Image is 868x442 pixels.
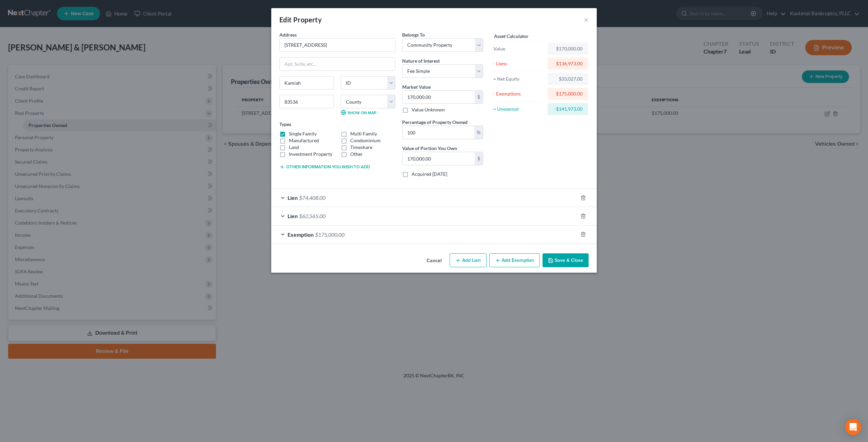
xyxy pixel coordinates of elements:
label: Multi Family [350,130,377,137]
span: Belongs To [402,32,425,38]
button: Cancel [421,254,447,268]
button: Other information you wish to add [279,164,370,170]
label: Condominium [350,137,381,144]
label: Land [289,144,299,151]
span: Lien [288,213,298,219]
button: Add Lien [450,253,487,268]
span: Lien [288,194,298,201]
label: Market Value [402,83,431,90]
div: $33,027.00 [553,76,583,82]
label: Acquired [DATE] [412,171,447,177]
label: Manufactured [289,137,319,144]
div: $ [475,91,483,104]
label: Single Family [289,130,317,137]
button: × [584,16,589,24]
label: Types [279,121,291,128]
span: Exemption [288,231,314,238]
label: Investment Property [289,151,332,157]
div: $175,000.00 [553,90,583,97]
span: $74,408.00 [299,194,325,201]
label: Timeshare [350,144,372,151]
label: Asset Calculator [494,33,529,40]
div: $136,973.00 [553,60,583,67]
span: $175,000.00 [315,231,344,238]
span: Address [279,32,297,38]
label: Nature of Interest [402,57,440,64]
button: Save & Close [542,253,589,268]
div: -$141,973.00 [553,106,583,112]
div: $ [475,152,483,165]
div: = Net Equity [493,76,545,82]
label: Other [350,151,363,157]
input: Enter city... [280,77,334,89]
input: Apt, Suite, etc... [280,58,395,70]
span: $62,565.00 [299,213,325,219]
label: Value Unknown [412,106,445,113]
input: Enter zip... [279,95,334,108]
div: = Unexempt [493,106,545,112]
div: Value [493,45,545,52]
input: 0.00 [402,126,474,139]
div: % [474,126,483,139]
a: Show on Map [341,110,376,115]
div: - Liens [493,60,545,67]
div: - Exemptions [493,90,545,97]
div: Edit Property [279,15,322,24]
div: Open Intercom Messenger [845,419,861,435]
button: Add Exemption [489,253,540,268]
input: 0.00 [402,152,475,165]
label: Value of Portion You Own [402,145,457,152]
label: Percentage of Property Owned [402,119,468,126]
input: Enter address... [280,39,395,51]
input: 0.00 [402,91,475,104]
div: $170,000.00 [553,45,583,52]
